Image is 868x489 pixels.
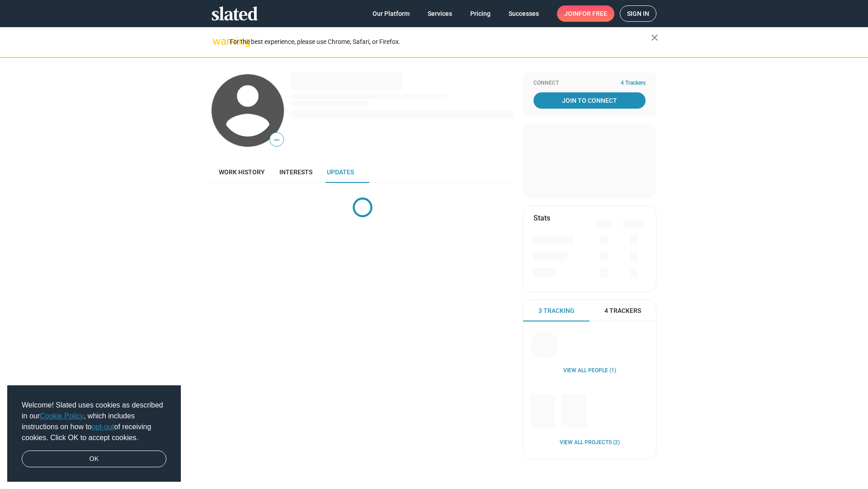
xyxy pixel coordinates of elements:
a: Our Platform [365,5,417,22]
span: Work history [219,168,265,176]
span: Pricing [470,5,491,22]
a: Pricing [463,5,498,22]
a: View all People (1) [563,367,616,374]
a: Interests [272,161,320,183]
span: Join [564,5,607,22]
span: Welcome! Slated uses cookies as described in our , which includes instructions on how to of recei... [22,400,166,443]
span: 4 Trackers [604,307,641,315]
span: Successes [509,5,539,22]
div: For the best experience, please use Chrome, Safari, or Firefox. [230,36,651,48]
span: Updates [327,168,354,176]
span: Interests [279,168,312,176]
span: Join To Connect [535,92,644,109]
a: Sign in [620,5,656,22]
span: Sign in [627,6,649,21]
span: Our Platform [373,5,410,22]
span: 3 Tracking [538,307,575,315]
a: Updates [320,161,361,183]
a: Services [420,5,459,22]
a: Successes [501,5,546,22]
span: Services [428,5,452,22]
a: Work history [212,161,272,183]
a: Cookie Policy [40,412,84,420]
a: Joinfor free [557,5,614,22]
a: dismiss cookie message [22,451,166,468]
a: Join To Connect [533,92,646,109]
div: cookieconsent [7,385,181,482]
div: Connect [533,80,646,87]
mat-icon: warning [212,36,223,47]
a: opt-out [92,423,114,431]
span: 4 Trackers [621,80,646,87]
a: View all Projects (2) [560,439,620,446]
span: for free [579,5,607,22]
mat-card-title: Stats [533,213,550,223]
mat-icon: close [649,32,660,43]
span: — [270,134,283,146]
